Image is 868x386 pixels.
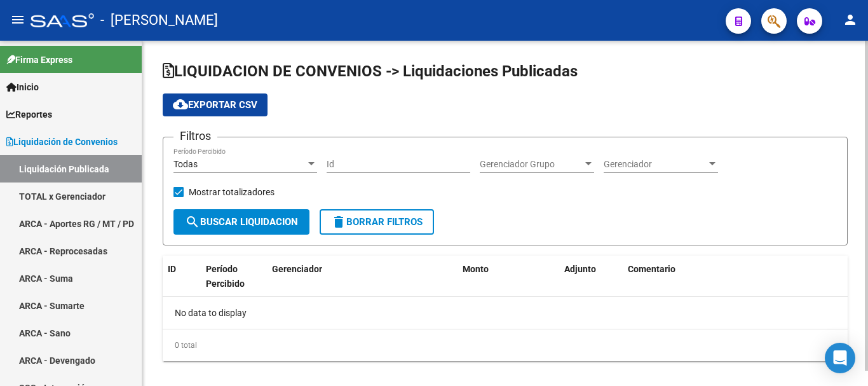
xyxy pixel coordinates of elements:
[163,256,201,312] datatable-header-cell: ID
[6,107,52,121] span: Reportes
[163,62,578,80] span: LIQUIDACION DE CONVENIOS -> Liquidaciones Publicadas
[6,135,118,149] span: Liquidación de Convenios
[163,93,268,116] button: Exportar CSV
[267,256,458,312] datatable-header-cell: Gerenciador
[463,264,489,274] span: Monto
[331,214,346,230] mat-icon: delete
[206,264,245,289] span: Período Percibido
[173,127,217,145] h3: Filtros
[623,256,848,312] datatable-header-cell: Comentario
[189,184,275,200] span: Mostrar totalizadores
[843,12,858,27] mat-icon: person
[100,6,218,34] span: - [PERSON_NAME]
[559,256,623,312] datatable-header-cell: Adjunto
[628,264,675,274] span: Comentario
[185,216,298,228] span: Buscar Liquidacion
[825,343,855,373] div: Open Intercom Messenger
[173,159,198,169] span: Todas
[163,297,848,329] div: No data to display
[173,209,309,235] button: Buscar Liquidacion
[272,264,322,274] span: Gerenciador
[185,214,200,230] mat-icon: search
[320,209,434,235] button: Borrar Filtros
[163,329,848,361] div: 0 total
[604,159,707,170] span: Gerenciador
[331,216,423,228] span: Borrar Filtros
[10,12,25,27] mat-icon: menu
[201,256,248,312] datatable-header-cell: Período Percibido
[173,99,257,111] span: Exportar CSV
[458,256,559,312] datatable-header-cell: Monto
[168,264,176,274] span: ID
[173,97,188,112] mat-icon: cloud_download
[564,264,596,274] span: Adjunto
[480,159,583,170] span: Gerenciador Grupo
[6,80,39,94] span: Inicio
[6,53,72,67] span: Firma Express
